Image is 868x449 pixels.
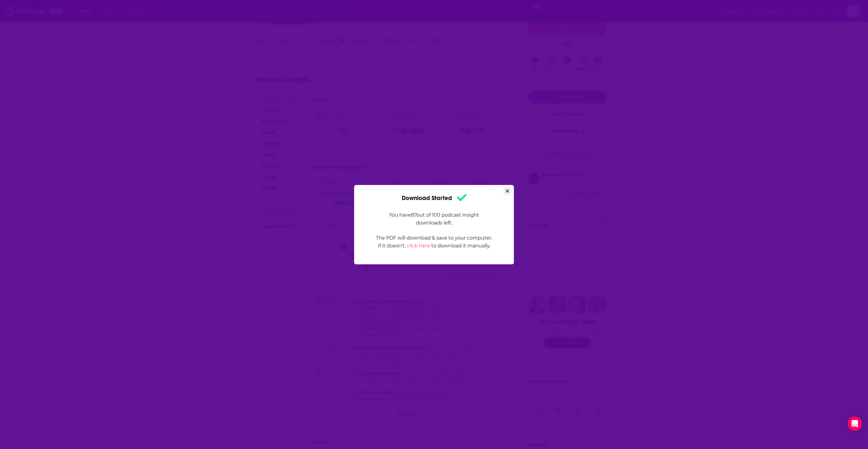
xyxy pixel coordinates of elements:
[503,187,511,195] button: Close
[376,234,492,250] p: The PDF will download & save to your computer. If it doesn't, to download it manually.
[402,192,467,204] h1: Download Started
[376,211,492,227] p: You have 87 out of 100 podcast insight downloads left.
[848,416,862,431] div: Open Intercom Messenger
[407,243,430,249] a: click here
